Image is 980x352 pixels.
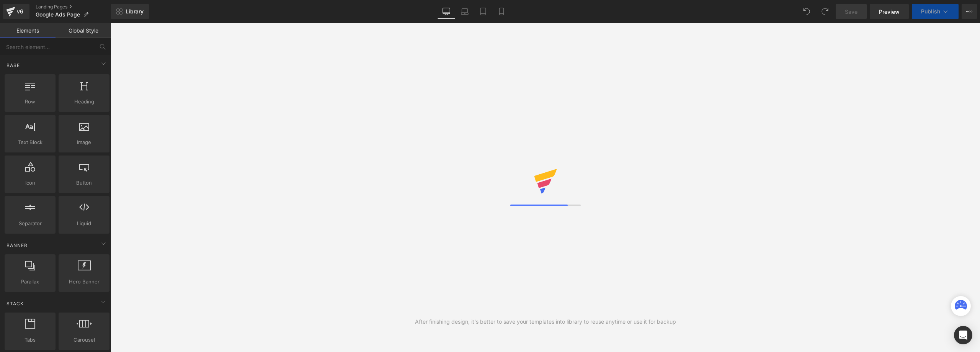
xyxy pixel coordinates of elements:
[492,4,511,19] a: Mobile
[474,4,492,19] a: Tablet
[415,318,676,326] div: After finishing design, it's better to save your templates into library to reuse anytime or use i...
[456,4,474,19] a: Laptop
[126,8,144,15] span: Library
[61,138,107,146] span: Image
[870,4,909,19] a: Preview
[7,278,53,286] span: Parallax
[111,4,149,19] a: New Library
[921,8,940,15] span: Publish
[879,8,900,16] span: Preview
[6,242,28,249] span: Banner
[7,98,53,106] span: Row
[7,138,53,146] span: Text Block
[56,23,111,38] a: Global Style
[61,179,107,187] span: Button
[61,278,107,286] span: Hero Banner
[3,4,29,19] a: v6
[7,219,53,228] span: Separator
[799,4,814,19] button: Undo
[36,4,111,10] a: Landing Pages
[7,336,53,344] span: Tabs
[61,219,107,228] span: Liquid
[845,8,857,16] span: Save
[6,62,21,69] span: Base
[61,98,107,106] span: Heading
[7,179,53,187] span: Icon
[6,300,24,307] span: Stack
[817,4,833,19] button: Redo
[954,326,972,344] div: Open Intercom Messenger
[61,336,107,344] span: Carousel
[36,11,80,18] span: Google Ads Page
[912,4,959,19] button: Publish
[15,7,25,16] div: v6
[437,4,456,19] a: Desktop
[962,4,977,19] button: More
